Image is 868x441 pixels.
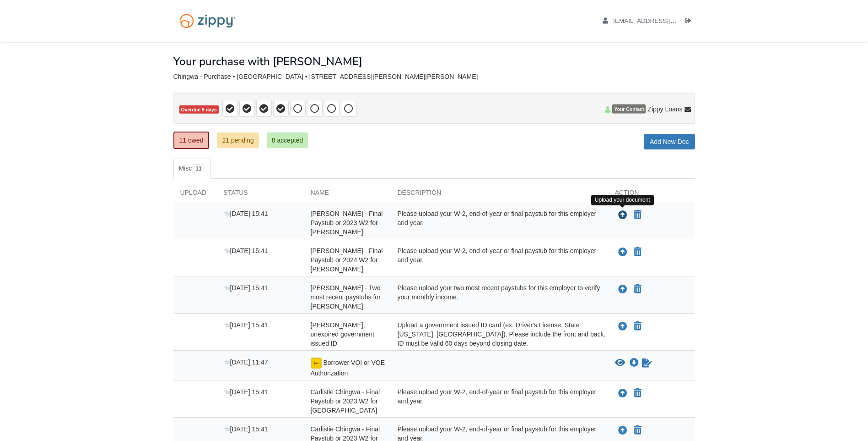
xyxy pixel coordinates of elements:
div: Status [217,188,304,202]
div: Action [608,188,695,202]
a: Add New Doc [644,134,695,149]
button: Upload Anakin Chingwa - Final Paystub or 2024 W2 for MCDONALD'S [617,246,628,258]
a: Waiting for your co-borrower to e-sign [641,358,653,369]
button: Upload Anakin Chingwa - Valid, unexpired government issued ID [617,320,628,332]
span: [DATE] 11:47 [224,358,268,366]
a: Log out [685,17,695,27]
button: Upload Anakin Chingwa - Two most recent paystubs for MCDONALD'S [617,283,628,295]
img: Logo [173,9,242,33]
button: Declare Anakin Chingwa - Valid, unexpired government issued ID not applicable [633,321,642,332]
span: [PERSON_NAME] - Two most recent paystubs for [PERSON_NAME] [311,284,381,310]
div: Name [304,188,391,202]
button: Declare Anakin Chingwa - Final Paystub or 2023 W2 for MCDONALD'S not applicable [633,209,642,220]
button: Declare Anakin Chingwa - Two most recent paystubs for MCDONALD'S not applicable [633,284,642,295]
span: [DATE] 15:41 [224,321,268,329]
span: [DATE] 15:41 [224,388,268,396]
button: Declare Anakin Chingwa - Final Paystub or 2024 W2 for MCDONALD'S not applicable [633,247,642,258]
span: Borrower VOI or VOE Authorization [311,359,385,377]
button: Upload Carlistie Chingwa - Final Paystub or 2023 W2 for Odawa Casino [617,387,628,399]
button: Upload Carlistie Chingwa - Final Paystub or 2023 W2 for Walmart [617,424,628,436]
button: Upload Anakin Chingwa - Final Paystub or 2023 W2 for MCDONALD'S [617,209,628,221]
a: Download Borrower VOI or VOE Authorization [630,359,639,367]
span: 11 [192,164,205,173]
span: Overdue 9 days [179,105,219,114]
img: esign [311,358,322,369]
span: [DATE] 15:41 [224,284,268,292]
a: 21 pending [217,132,259,148]
a: 8 accepted [267,132,308,148]
div: Upload [173,188,217,202]
span: [DATE] 15:41 [224,210,268,217]
span: [PERSON_NAME] - Final Paystub or 2023 W2 for [PERSON_NAME] [311,210,383,236]
button: Declare Carlistie Chingwa - Final Paystub or 2023 W2 for Walmart not applicable [633,425,642,436]
a: Misc [173,159,211,179]
span: Zippy Loans [647,105,682,114]
a: 11 owed [173,132,210,149]
span: Carlistie Chingwa - Final Paystub or 2023 W2 for [GEOGRAPHIC_DATA] [311,388,380,414]
span: Your Contact [612,105,646,114]
span: [DATE] 15:41 [224,247,268,254]
span: [PERSON_NAME] - Final Paystub or 2024 W2 for [PERSON_NAME] [311,247,383,273]
div: Description [391,188,608,202]
span: [DATE] 15:41 [224,425,268,433]
a: edit profile [603,17,718,27]
h1: Your purchase with [PERSON_NAME] [173,55,362,67]
span: [PERSON_NAME], unexpired government issued ID [311,321,374,347]
div: Upload a government issued ID card (ex. Driver's License, State [US_STATE], [GEOGRAPHIC_DATA]). P... [391,320,608,348]
span: achingwa1990@gmail.com [613,17,718,24]
div: Please upload your W-2, end-of-year or final paystub for this employer and year. [391,209,608,237]
button: View Borrower VOI or VOE Authorization [615,358,625,368]
div: Upload your document [591,195,654,205]
div: Please upload your W-2, end-of-year or final paystub for this employer and year. [391,246,608,274]
button: Declare Carlistie Chingwa - Final Paystub or 2023 W2 for Odawa Casino not applicable [633,388,642,399]
div: Please upload your two most recent paystubs for this employer to verify your monthly income. [391,283,608,311]
div: Please upload your W-2, end-of-year or final paystub for this employer and year. [391,387,608,415]
div: Chingwa - Purchase • [GEOGRAPHIC_DATA] • [STREET_ADDRESS][PERSON_NAME][PERSON_NAME] [173,73,695,81]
